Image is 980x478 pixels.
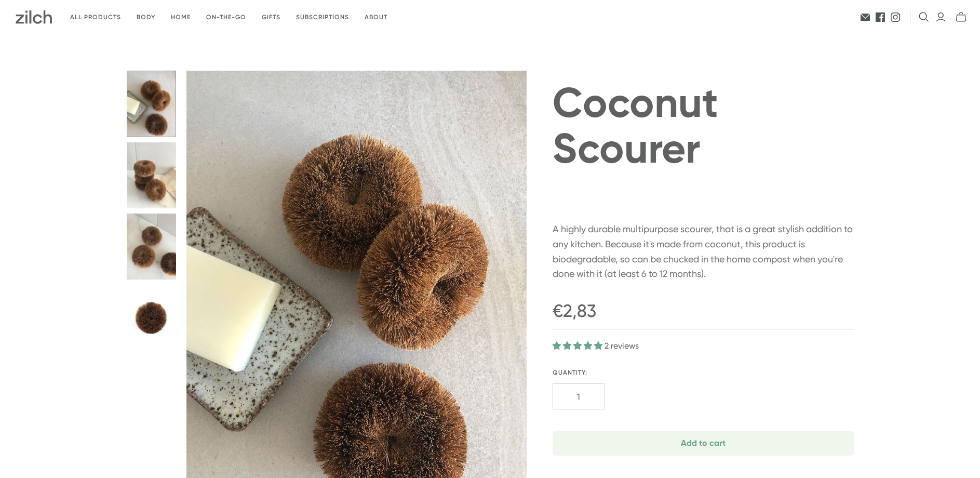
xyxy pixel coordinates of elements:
button: mini-cart-toggle [952,11,970,23]
p: A highly durable multipurpose scourer, that is a great stylish addition to any kitchen. Because i... [553,222,854,282]
button: Coconut Scourer thumbnail [127,71,177,137]
span: Add to cart [566,439,841,447]
label: Quantity: [553,368,854,377]
button: Add to cart [553,431,854,456]
a: Subscriptions [288,5,357,30]
button: Open search [919,12,929,22]
a: Body [129,5,163,30]
a: All products [62,5,129,30]
button: Coconut Scourer thumbnail [127,142,177,208]
a: On-the-go [198,5,254,30]
span: 2 reviews [605,341,639,351]
span: €2,83 [553,299,596,324]
a: Home [163,5,198,30]
h1: Coconut Scourer [553,80,854,171]
button: ecococonut coconut scourer thumbnail [127,285,177,336]
a: About [357,5,395,30]
button: Coconut Scourer thumbnail [127,214,177,280]
a: Gifts [254,5,288,30]
span: 5.00 stars [553,341,605,351]
a: Login [935,11,946,23]
img: Zilch has done the hard yards and handpicked the best ethical and sustainable products for you an... [16,10,52,24]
